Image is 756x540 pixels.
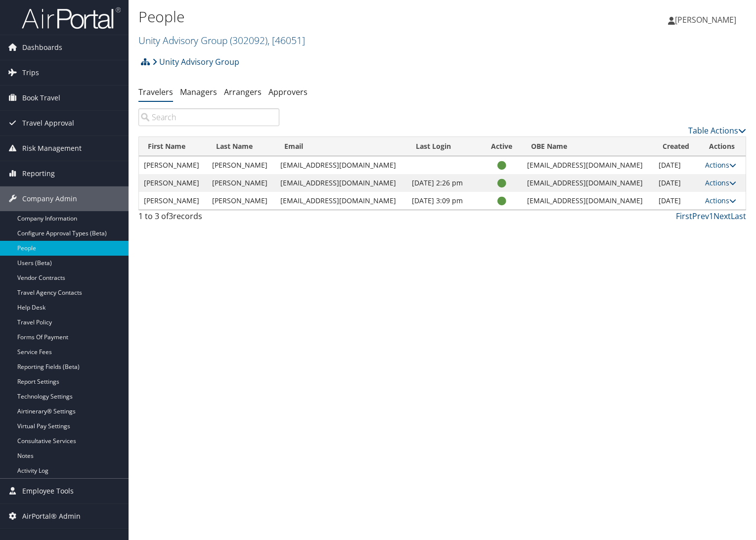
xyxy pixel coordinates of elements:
a: [PERSON_NAME] [668,5,746,35]
a: Unity Advisory Group [152,52,239,72]
a: Arrangers [224,87,262,97]
span: , [ 46051 ] [267,34,305,47]
span: Risk Management [22,136,82,161]
td: [DATE] [654,156,700,174]
span: 3 [169,211,173,222]
span: [PERSON_NAME] [675,14,736,25]
h1: People [138,6,543,27]
span: Travel Approval [22,111,74,135]
input: Search [138,108,279,126]
span: Employee Tools [22,479,74,503]
a: Approvers [268,87,308,97]
td: [EMAIL_ADDRESS][DOMAIN_NAME] [275,174,407,192]
td: [PERSON_NAME] [139,192,207,210]
a: Table Actions [688,125,746,136]
a: Managers [180,87,217,97]
td: [EMAIL_ADDRESS][DOMAIN_NAME] [522,174,654,192]
th: Active: activate to sort column ascending [481,137,522,156]
span: Company Admin [22,186,77,211]
a: Actions [705,178,736,187]
th: OBE Name: activate to sort column ascending [522,137,654,156]
td: [EMAIL_ADDRESS][DOMAIN_NAME] [522,156,654,174]
td: [DATE] [654,174,700,192]
th: Actions [700,137,746,156]
a: Actions [705,160,736,170]
span: Dashboards [22,35,62,60]
th: Created: activate to sort column ascending [654,137,700,156]
span: ( 302092 ) [230,34,267,47]
a: Unity Advisory Group [138,34,305,47]
span: AirPortal® Admin [22,504,81,529]
a: Last [731,211,746,222]
td: [PERSON_NAME] [207,174,275,192]
td: [PERSON_NAME] [139,174,207,192]
th: Email: activate to sort column ascending [275,137,407,156]
div: 1 to 3 of records [138,210,279,227]
a: Actions [705,196,736,205]
td: [PERSON_NAME] [207,192,275,210]
a: Prev [692,211,709,222]
td: [EMAIL_ADDRESS][DOMAIN_NAME] [275,192,407,210]
th: Last Name: activate to sort column ascending [207,137,275,156]
a: First [676,211,692,222]
td: [DATE] [654,192,700,210]
a: 1 [709,211,713,222]
img: airportal-logo.png [22,6,121,30]
span: Book Travel [22,86,60,110]
a: Next [713,211,731,222]
td: [EMAIL_ADDRESS][DOMAIN_NAME] [522,192,654,210]
th: Last Login: activate to sort column ascending [407,137,482,156]
span: Trips [22,60,39,85]
td: [EMAIL_ADDRESS][DOMAIN_NAME] [275,156,407,174]
td: [PERSON_NAME] [207,156,275,174]
td: [DATE] 2:26 pm [407,174,482,192]
span: Reporting [22,161,55,186]
td: [DATE] 3:09 pm [407,192,482,210]
td: [PERSON_NAME] [139,156,207,174]
th: First Name: activate to sort column ascending [139,137,207,156]
a: Travelers [138,87,173,97]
